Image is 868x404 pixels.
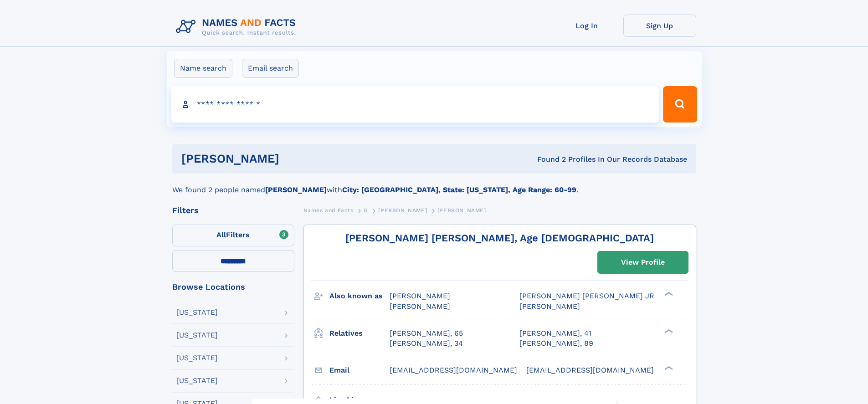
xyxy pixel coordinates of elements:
[364,205,368,216] a: G
[176,332,218,339] div: [US_STATE]
[329,326,390,341] h3: Relatives
[408,154,687,164] div: Found 2 Profiles In Our Records Database
[390,328,463,338] a: [PERSON_NAME], 65
[623,15,696,37] a: Sign Up
[663,328,673,334] div: ❯
[176,309,218,316] div: [US_STATE]
[216,230,226,239] span: All
[329,363,390,378] h3: Email
[526,366,654,374] span: [EMAIL_ADDRESS][DOMAIN_NAME]
[390,291,450,300] span: [PERSON_NAME]
[390,338,463,348] a: [PERSON_NAME], 34
[621,252,665,273] div: View Profile
[172,206,294,215] div: Filters
[345,232,654,244] a: [PERSON_NAME] [PERSON_NAME], Age [DEMOGRAPHIC_DATA]
[303,205,354,216] a: Names and Facts
[519,328,591,338] a: [PERSON_NAME], 41
[329,288,390,304] h3: Also known as
[663,291,673,297] div: ❯
[390,366,517,374] span: [EMAIL_ADDRESS][DOMAIN_NAME]
[172,15,303,39] img: Logo Names and Facts
[242,59,299,78] label: Email search
[172,174,696,195] div: We found 2 people named with .
[342,185,576,194] b: City: [GEOGRAPHIC_DATA], State: [US_STATE], Age Range: 60-99
[519,302,580,311] span: [PERSON_NAME]
[598,251,688,273] a: View Profile
[176,377,218,384] div: [US_STATE]
[390,302,450,311] span: [PERSON_NAME]
[176,354,218,362] div: [US_STATE]
[378,207,427,214] span: [PERSON_NAME]
[378,205,427,216] a: [PERSON_NAME]
[181,153,408,164] h1: [PERSON_NAME]
[265,185,327,194] b: [PERSON_NAME]
[364,207,368,214] span: G
[437,207,486,214] span: [PERSON_NAME]
[172,225,294,246] label: Filters
[174,59,232,78] label: Name search
[663,86,697,123] button: Search Button
[171,86,659,123] input: search input
[550,15,623,37] a: Log In
[172,283,294,291] div: Browse Locations
[519,291,654,300] span: [PERSON_NAME] [PERSON_NAME] JR
[663,365,673,371] div: ❯
[519,338,593,348] a: [PERSON_NAME], 89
